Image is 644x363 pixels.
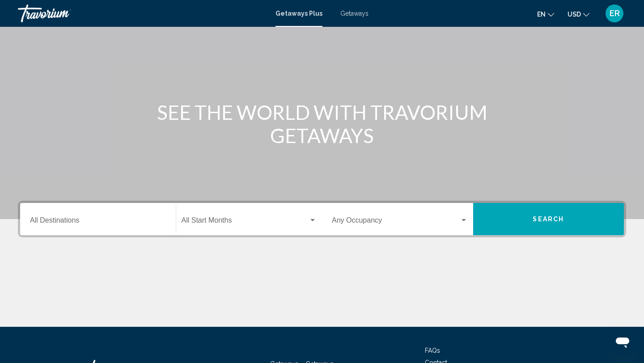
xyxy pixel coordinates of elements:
[610,9,620,18] span: ER
[18,4,267,22] a: Travorium
[603,4,626,23] button: User Menu
[533,216,564,223] span: Search
[154,101,490,147] h1: SEE THE WORLD WITH TRAVORIUM GETAWAYS
[275,10,322,17] a: Getaways Plus
[537,8,554,21] button: Change language
[425,347,440,354] a: FAQs
[537,11,546,18] span: en
[568,11,581,18] span: USD
[568,8,589,21] button: Change currency
[608,327,637,356] iframe: Bouton de lancement de la fenêtre de messagerie
[20,203,624,235] div: Search widget
[473,203,624,235] button: Search
[340,10,369,17] a: Getaways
